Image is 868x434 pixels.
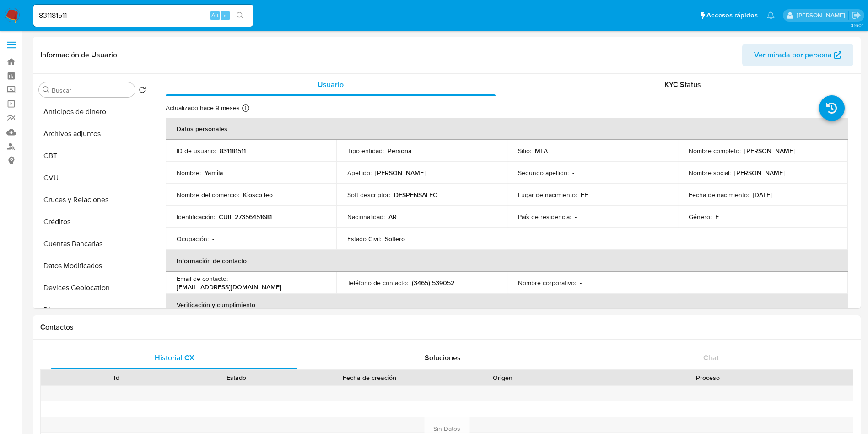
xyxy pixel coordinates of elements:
span: Soluciones [425,352,461,363]
p: [DATE] [753,191,772,199]
p: MLA [535,147,548,155]
p: Yamila [205,169,223,177]
p: Soft descriptor : [347,191,390,199]
button: CBT [35,145,150,167]
p: ID de usuario : [177,147,216,155]
p: Nombre : [177,169,201,177]
p: AR [388,213,397,221]
p: Estado Civil : [347,235,381,243]
p: FE [581,191,588,199]
p: - [572,169,574,177]
p: Soltero [385,235,405,243]
p: Nacionalidad : [347,213,385,221]
a: Salir [852,11,861,20]
button: Buscar [43,86,50,93]
p: Fecha de nacimiento : [689,191,749,199]
div: Proceso [569,373,846,382]
button: Créditos [35,211,150,233]
p: F [715,213,719,221]
p: Género : [689,213,712,221]
p: 831181511 [220,147,246,155]
p: Nombre corporativo : [518,279,576,287]
p: DESPENSALEO [394,191,438,199]
button: Cruces y Relaciones [35,189,150,211]
button: Ver mirada por persona [742,44,853,66]
div: Fecha de creación [303,373,437,382]
p: Lugar de nacimiento : [518,191,577,199]
p: - [212,235,214,243]
span: Historial CX [155,352,194,363]
p: Actualizado hace 9 meses [166,104,240,112]
h1: Contactos [40,323,853,332]
span: KYC Status [664,79,701,90]
p: [PERSON_NAME] [375,169,426,177]
input: Buscar usuario o caso... [33,10,253,22]
p: País de residencia : [518,213,571,221]
th: Verificación y cumplimiento [166,294,848,316]
p: Persona [388,147,412,155]
p: Tipo entidad : [347,147,384,155]
input: Buscar [52,86,131,94]
p: Teléfono de contacto : [347,279,408,287]
p: [PERSON_NAME] [734,169,785,177]
button: Volver al orden por defecto [139,86,146,96]
p: Segundo apellido : [518,169,569,177]
th: Información de contacto [166,250,848,272]
p: [EMAIL_ADDRESS][DOMAIN_NAME] [177,283,281,291]
span: Chat [703,352,719,363]
p: [PERSON_NAME] [744,147,795,155]
button: Cuentas Bancarias [35,233,150,255]
div: Estado [183,373,290,382]
p: Nombre del comercio : [177,191,239,199]
button: Devices Geolocation [35,277,150,299]
button: search-icon [231,9,249,22]
h1: Información de Usuario [40,50,117,60]
div: Id [63,373,170,382]
p: CUIL 27356451681 [219,213,272,221]
p: Email de contacto : [177,275,228,283]
button: CVU [35,167,150,189]
p: - [580,279,582,287]
button: Anticipos de dinero [35,101,150,123]
span: Ver mirada por persona [754,44,832,66]
p: - [575,213,577,221]
span: Alt [211,11,219,20]
th: Datos personales [166,118,848,140]
button: Datos Modificados [35,255,150,277]
p: Ocupación : [177,235,209,243]
button: Direcciones [35,299,150,321]
button: Archivos adjuntos [35,123,150,145]
p: Apellido : [347,169,372,177]
a: Notificaciones [767,11,775,19]
div: Origen [449,373,556,382]
p: Nombre social : [689,169,731,177]
p: eliana.eguerrero@mercadolibre.com [797,11,848,20]
span: Usuario [318,79,344,90]
p: Kiosco leo [243,191,273,199]
span: s [224,11,226,20]
p: Nombre completo : [689,147,741,155]
span: Accesos rápidos [706,11,758,20]
p: (3465) 539052 [412,279,454,287]
p: Identificación : [177,213,215,221]
p: Sitio : [518,147,531,155]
